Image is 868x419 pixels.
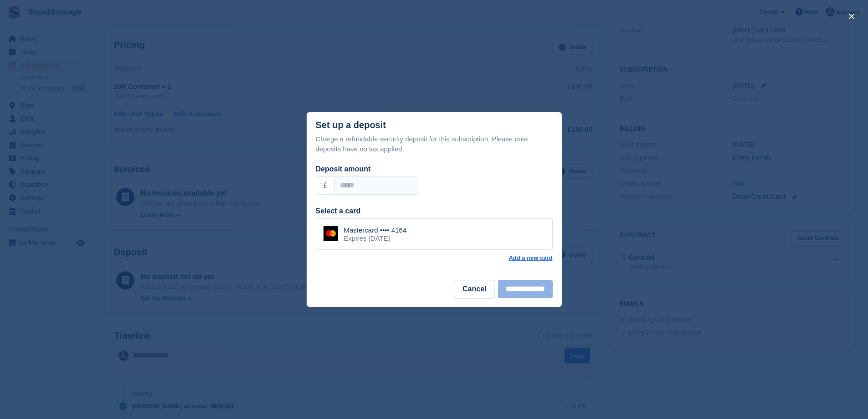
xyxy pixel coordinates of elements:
[508,254,552,262] a: Add a new card
[344,226,407,234] div: Mastercard •••• 4164
[316,165,371,173] label: Deposit amount
[324,226,338,241] img: Mastercard Logo
[316,134,553,155] p: Charge a refundable security deposit for this subscription. Please note deposits have no tax appl...
[316,206,553,217] div: Select a card
[344,234,407,243] div: Expires [DATE]
[844,9,859,24] button: close
[455,280,494,298] button: Cancel
[316,120,386,130] div: Set up a deposit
